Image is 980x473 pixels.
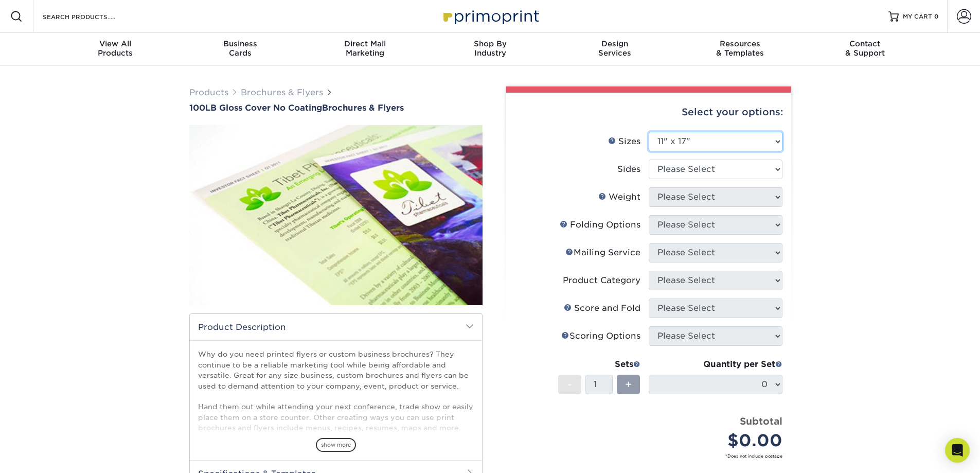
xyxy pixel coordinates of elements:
span: + [625,377,632,392]
div: Sizes [608,135,640,148]
div: & Support [803,39,928,58]
a: Products [189,87,228,97]
a: Shop ByIndustry [427,33,553,66]
a: View AllProducts [53,33,178,66]
a: DesignServices [553,33,678,66]
div: $0.00 [656,428,782,453]
span: 100LB Gloss Cover No Coating [189,103,322,113]
span: Direct Mail [302,39,427,48]
div: Industry [427,39,553,58]
span: 0 [934,13,939,20]
div: Services [553,39,678,58]
span: Resources [678,39,803,48]
span: Shop By [427,39,553,48]
div: Cards [177,39,302,58]
a: BusinessCards [177,33,302,66]
img: 100LB Gloss Cover<br/>No Coating 01 [189,114,483,317]
div: Folding Options [560,219,640,231]
h1: Brochures & Flyers [189,103,483,113]
h2: Product Description [190,314,482,340]
small: *Does not include postage [523,453,782,459]
div: Scoring Options [561,330,640,342]
div: Product Category [563,274,640,287]
span: View All [53,39,178,48]
div: Quantity per Set [649,358,782,371]
strong: Subtotal [740,415,782,427]
span: Contact [803,39,928,48]
input: SEARCH PRODUCTS..... [42,10,142,23]
div: Open Intercom Messenger [945,438,970,463]
div: Mailing Service [565,247,640,259]
a: 100LB Gloss Cover No CoatingBrochures & Flyers [189,103,483,113]
a: Brochures & Flyers [241,87,323,97]
div: & Templates [678,39,803,58]
a: Direct MailMarketing [302,33,427,66]
div: Marketing [302,39,427,58]
a: Resources& Templates [678,33,803,66]
span: show more [316,438,356,452]
span: Business [177,39,302,48]
div: Sets [558,358,640,371]
span: - [567,377,572,392]
div: Weight [598,191,640,203]
div: Products [53,39,178,58]
div: Score and Fold [564,302,640,314]
a: Contact& Support [803,33,928,66]
span: Design [553,39,678,48]
div: Sides [617,163,640,176]
img: Primoprint [439,5,542,27]
span: MY CART [903,12,932,21]
div: Select your options: [514,93,783,132]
